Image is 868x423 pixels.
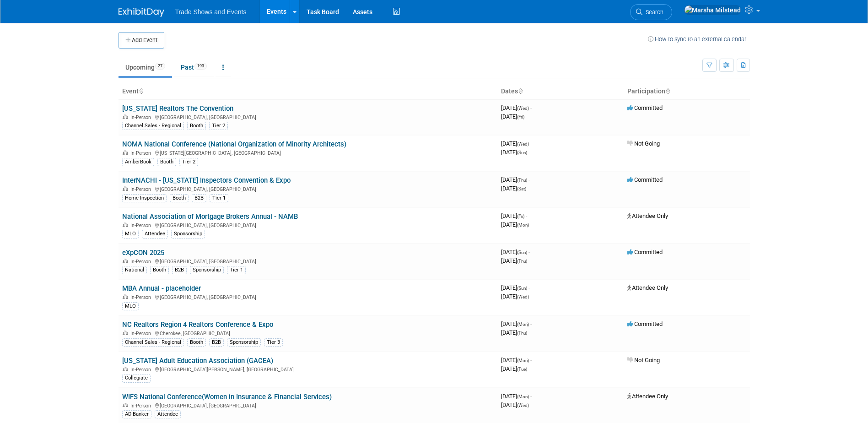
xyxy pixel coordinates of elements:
[123,367,128,371] img: In-Person Event
[122,158,154,166] div: AmberBook
[122,185,494,192] div: [GEOGRAPHIC_DATA], [GEOGRAPHIC_DATA]
[528,284,530,291] span: -
[627,176,663,183] span: Committed
[187,122,206,130] div: Booth
[517,114,524,119] span: (Fri)
[179,158,198,166] div: Tier 2
[517,250,527,255] span: (Sun)
[130,114,154,120] span: In-Person
[122,374,151,382] div: Collegiate
[627,393,668,400] span: Attendee Only
[501,284,530,291] span: [DATE]
[155,410,181,418] div: Attendee
[517,150,527,155] span: (Sun)
[122,357,273,365] a: [US_STATE] Adult Education Association (GACEA)
[123,331,128,335] img: In-Person Event
[624,84,750,99] th: Participation
[528,176,530,183] span: -
[210,194,228,202] div: Tier 1
[122,401,494,409] div: [GEOGRAPHIC_DATA], [GEOGRAPHIC_DATA]
[122,122,184,130] div: Channel Sales - Regional
[155,63,165,70] span: 27
[501,365,527,372] span: [DATE]
[122,140,346,148] a: NOMA National Conference (National Organization of Minority Architects)
[517,331,527,336] span: (Thu)
[122,249,164,257] a: eXpCON 2025
[123,403,128,407] img: In-Person Event
[122,302,139,310] div: MLO
[122,176,291,184] a: InterNACHI - [US_STATE] Inspectors Convention & Expo
[119,32,164,49] button: Add Event
[190,266,224,274] div: Sponsorship
[227,338,261,347] div: Sponsorship
[642,9,663,16] span: Search
[627,284,668,291] span: Attendee Only
[264,338,283,347] div: Tier 3
[227,266,246,274] div: Tier 1
[122,410,151,418] div: AD Banker
[627,104,663,111] span: Committed
[517,322,529,327] span: (Mon)
[528,249,530,255] span: -
[501,320,532,327] span: [DATE]
[530,104,532,111] span: -
[122,338,184,347] div: Channel Sales - Regional
[122,113,494,120] div: [GEOGRAPHIC_DATA], [GEOGRAPHIC_DATA]
[122,149,494,156] div: [US_STATE][GEOGRAPHIC_DATA], [GEOGRAPHIC_DATA]
[174,59,214,76] a: Past193
[517,367,527,372] span: (Tue)
[122,284,201,293] a: MBA Annual - placeholder
[517,394,529,399] span: (Mon)
[142,230,168,238] div: Attendee
[501,104,532,111] span: [DATE]
[122,212,298,221] a: National Association of Mortgage Brokers Annual - NAMB
[122,329,494,336] div: Cherokee, [GEOGRAPHIC_DATA]
[123,259,128,263] img: In-Person Event
[501,393,532,400] span: [DATE]
[122,194,167,202] div: Home Inspection
[130,367,154,373] span: In-Person
[194,63,207,70] span: 193
[123,222,128,227] img: In-Person Event
[517,186,526,191] span: (Sat)
[130,222,154,228] span: In-Person
[530,140,532,147] span: -
[517,294,529,299] span: (Wed)
[123,150,128,155] img: In-Person Event
[119,8,164,17] img: ExhibitDay
[627,140,660,147] span: Not Going
[518,87,523,95] a: Sort by Start Date
[501,293,529,300] span: [DATE]
[501,249,530,255] span: [DATE]
[501,329,527,336] span: [DATE]
[517,178,527,183] span: (Thu)
[627,212,668,219] span: Attendee Only
[171,230,205,238] div: Sponsorship
[501,221,529,228] span: [DATE]
[123,294,128,299] img: In-Person Event
[501,185,526,192] span: [DATE]
[123,186,128,191] img: In-Person Event
[130,150,154,156] span: In-Person
[501,401,529,408] span: [DATE]
[501,212,527,219] span: [DATE]
[665,87,670,95] a: Sort by Participation Type
[175,8,247,16] span: Trade Shows and Events
[517,259,527,264] span: (Thu)
[517,106,529,111] span: (Wed)
[150,266,169,274] div: Booth
[122,221,494,228] div: [GEOGRAPHIC_DATA], [GEOGRAPHIC_DATA]
[122,257,494,265] div: [GEOGRAPHIC_DATA], [GEOGRAPHIC_DATA]
[172,266,187,274] div: B2B
[627,357,660,363] span: Not Going
[517,141,529,146] span: (Wed)
[192,194,206,202] div: B2B
[119,84,497,99] th: Event
[122,266,147,274] div: National
[157,158,176,166] div: Booth
[130,331,154,336] span: In-Person
[170,194,189,202] div: Booth
[517,214,524,219] span: (Fri)
[630,4,672,20] a: Search
[122,393,332,401] a: WIFS National Conference(Women in Insurance & Financial Services)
